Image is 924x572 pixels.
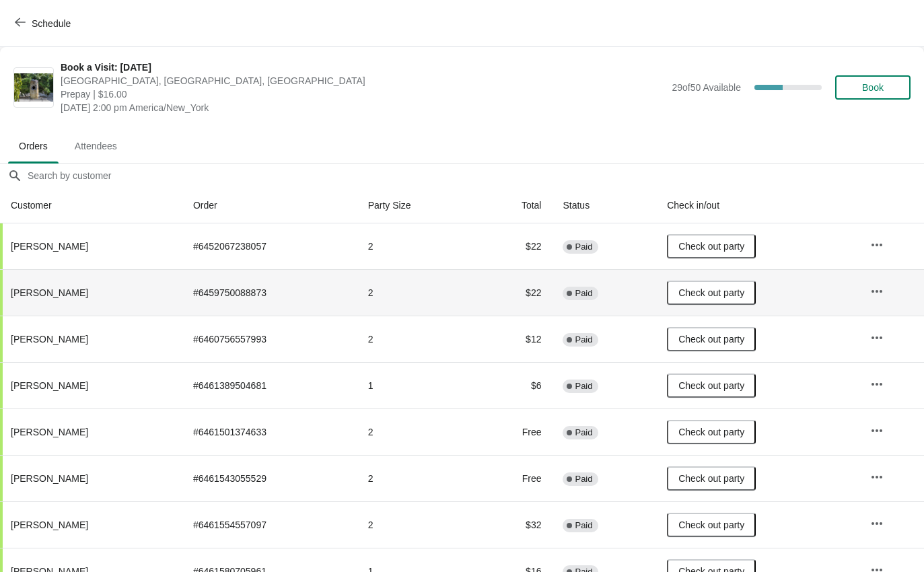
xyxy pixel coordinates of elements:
td: 2 [357,223,476,269]
td: 2 [357,408,476,455]
input: Search by customer [27,164,924,188]
span: [DATE] 2:00 pm America/New_York [61,101,665,114]
span: Paid [575,520,592,531]
td: # 6452067238057 [182,223,357,269]
td: # 6461543055529 [182,455,357,501]
span: Check out party [678,473,744,484]
button: Check out party [667,281,756,305]
span: Book a Visit: [DATE] [61,61,665,74]
span: Schedule [32,18,71,29]
span: [PERSON_NAME] [11,241,88,252]
span: [PERSON_NAME] [11,334,88,345]
button: Schedule [7,11,81,36]
th: Check in/out [656,188,859,223]
td: $22 [476,223,552,269]
span: Check out party [678,427,744,437]
td: $32 [476,501,552,548]
span: Check out party [678,287,744,298]
span: Check out party [678,380,744,391]
td: # 6460756557993 [182,316,357,362]
span: [PERSON_NAME] [11,287,88,298]
span: Paid [575,474,592,485]
span: Check out party [678,520,744,530]
td: 2 [357,316,476,362]
button: Book [835,75,911,100]
span: Check out party [678,334,744,345]
span: Orders [8,134,59,158]
button: Check out party [667,373,756,398]
td: Free [476,408,552,455]
td: 2 [357,501,476,548]
span: [PERSON_NAME] [11,473,88,484]
td: # 6461389504681 [182,362,357,408]
span: Paid [575,427,592,438]
td: 2 [357,269,476,316]
span: Paid [575,242,592,252]
button: Check out party [667,466,756,491]
td: # 6459750088873 [182,269,357,316]
img: Book a Visit: August 2025 [14,73,53,102]
button: Check out party [667,327,756,351]
span: Prepay | $16.00 [61,87,665,101]
span: Paid [575,381,592,392]
span: Paid [575,334,592,345]
td: # 6461501374633 [182,408,357,455]
td: # 6461554557097 [182,501,357,548]
span: 29 of 50 Available [672,82,741,93]
th: Status [552,188,656,223]
span: Book [862,82,884,93]
span: [PERSON_NAME] [11,380,88,391]
td: 2 [357,455,476,501]
button: Check out party [667,234,756,258]
button: Check out party [667,513,756,537]
span: [PERSON_NAME] [11,520,88,530]
th: Total [476,188,552,223]
span: [PERSON_NAME] [11,427,88,437]
span: Check out party [678,241,744,252]
th: Party Size [357,188,476,223]
span: Paid [575,288,592,299]
th: Order [182,188,357,223]
button: Check out party [667,420,756,444]
td: 1 [357,362,476,408]
td: $12 [476,316,552,362]
span: [GEOGRAPHIC_DATA], [GEOGRAPHIC_DATA], [GEOGRAPHIC_DATA] [61,74,665,87]
td: $6 [476,362,552,408]
span: Attendees [64,134,128,158]
td: $22 [476,269,552,316]
td: Free [476,455,552,501]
